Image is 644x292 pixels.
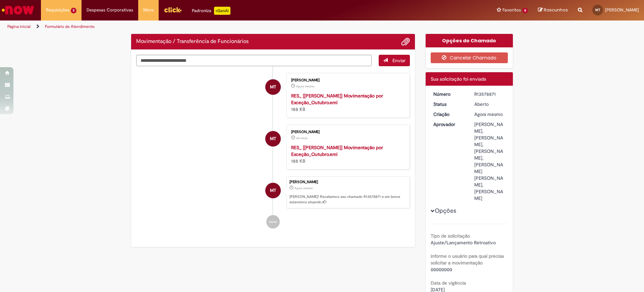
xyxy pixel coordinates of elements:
h2: Movimentação / Transferência de Funcionários Histórico de tíquete [136,39,249,45]
dt: Status [428,101,470,108]
dt: Criação [428,111,470,118]
p: [PERSON_NAME]! Recebemos seu chamado R13578871 e em breve estaremos atuando. [289,194,406,205]
span: Favoritos [502,7,521,13]
div: [PERSON_NAME] [289,180,406,184]
img: click_logo_yellow_360x200.png [164,5,182,15]
textarea: Digite sua mensagem aqui... [136,55,372,66]
div: 29/09/2025 18:34:51 [474,111,505,118]
time: 29/09/2025 18:34:51 [294,186,313,190]
ul: Trilhas de página [5,20,424,33]
a: RES_ [[PERSON_NAME]] Movimentação por Exceção_Outubro.eml [291,93,383,106]
div: [PERSON_NAME] [291,78,403,82]
div: R13578871 [474,91,505,97]
button: Cancelar Chamado [431,52,508,63]
span: Agora mesmo [296,84,314,88]
span: MT [270,79,276,95]
p: +GenAi [214,7,230,15]
time: 29/09/2025 18:34:48 [296,84,314,88]
div: Maria Luiza da Rocha Trece [265,79,281,95]
span: 8 [522,8,528,13]
span: 5 [71,8,76,13]
span: Requisições [46,7,69,13]
span: Sua solicitação foi enviada [431,76,486,82]
ul: Histórico de tíquete [136,66,410,236]
a: Formulário de Atendimento [45,24,95,29]
a: Rascunhos [538,7,568,13]
time: 29/09/2025 18:34:51 [474,111,503,117]
div: 188 KB [291,92,403,113]
button: Enviar [379,55,410,66]
a: Página inicial [7,24,31,29]
span: [PERSON_NAME] [605,7,639,13]
div: Padroniza [192,7,230,15]
span: Agora mesmo [294,186,313,190]
div: Opções do Chamado [426,34,513,47]
div: Maria Luiza da Rocha Trece [265,131,281,147]
span: MT [270,182,276,199]
div: 188 KB [291,144,403,164]
b: Tipo de solicitação [431,233,470,239]
dt: Número [428,91,470,97]
span: Agora mesmo [474,111,503,117]
b: informe o usuário para qual precisa solicitar a movimentação [431,253,504,266]
div: Maria Luiza da Rocha Trece [265,183,281,198]
span: Enviar [392,57,406,64]
time: 29/09/2025 18:31:17 [296,136,308,140]
span: 00000000 [431,266,452,273]
a: RES_ [[PERSON_NAME]] Movimentação por Exceção_Outubro.eml [291,144,383,157]
button: Adicionar anexos [401,37,410,46]
span: Despesas Corporativas [87,7,133,13]
div: [PERSON_NAME], [PERSON_NAME], [PERSON_NAME], [PERSON_NAME] [PERSON_NAME], [PERSON_NAME] [474,121,505,202]
span: Ajuste/Lançamento Retroativo [431,240,496,246]
span: 4m atrás [296,136,308,140]
span: MT [270,131,276,147]
span: MT [595,8,600,12]
div: Aberto [474,101,505,108]
span: More [143,7,154,13]
dt: Aprovador [428,121,470,128]
b: Data de vigência [431,280,466,286]
li: Maria Luiza da Rocha Trece [136,176,410,209]
img: ServiceNow [1,3,35,17]
span: Rascunhos [544,7,568,13]
div: [PERSON_NAME] [291,130,403,134]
